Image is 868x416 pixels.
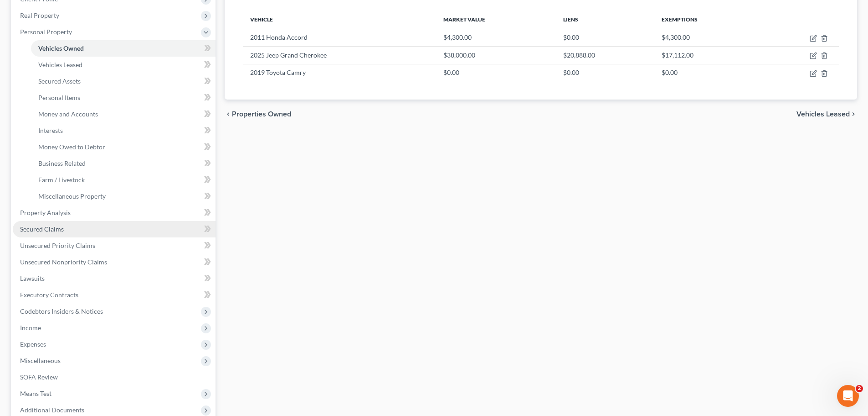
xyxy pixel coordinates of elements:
[243,64,436,81] td: 2019 Toyota Camry
[243,29,436,46] td: 2011 Honda Accord
[38,192,106,200] span: Miscellaneous Property
[31,172,216,188] a: Farm / Livestock
[654,64,761,81] td: $0.00
[13,221,216,237] a: Secured Claims
[38,94,80,101] span: Personal Items
[850,111,857,118] i: chevron_right
[20,274,45,282] span: Lawsuits
[556,11,654,29] th: Liens
[556,64,654,81] td: $0.00
[654,47,761,64] td: $17,112.00
[20,209,71,216] span: Property Analysis
[13,254,216,270] a: Unsecured Nonpriority Claims
[38,126,63,134] span: Interests
[243,11,436,29] th: Vehicle
[38,176,85,184] span: Farm / Livestock
[225,111,232,118] i: chevron_left
[436,64,556,81] td: $0.00
[13,287,216,303] a: Executory Contracts
[796,111,857,118] button: Vehicles Leased chevron_right
[31,90,216,106] a: Personal Items
[654,11,761,29] th: Exemptions
[556,47,654,64] td: $20,888.00
[856,385,863,392] span: 2
[38,61,82,68] span: Vehicles Leased
[436,29,556,46] td: $4,300.00
[225,111,291,118] button: chevron_left Properties Owned
[31,106,216,122] a: Money and Accounts
[31,188,216,205] a: Miscellaneous Property
[20,340,46,348] span: Expenses
[20,258,107,266] span: Unsecured Nonpriority Claims
[38,110,98,118] span: Money and Accounts
[31,122,216,139] a: Interests
[13,270,216,287] a: Lawsuits
[20,307,103,315] span: Codebtors Insiders & Notices
[556,29,654,46] td: $0.00
[20,28,72,36] span: Personal Property
[20,406,84,414] span: Additional Documents
[20,291,78,299] span: Executory Contracts
[38,143,105,151] span: Money Owed to Debtor
[20,11,59,19] span: Real Property
[38,44,84,52] span: Vehicles Owned
[38,77,81,85] span: Secured Assets
[20,357,61,364] span: Miscellaneous
[20,324,41,332] span: Income
[436,11,556,29] th: Market Value
[20,225,64,233] span: Secured Claims
[31,139,216,155] a: Money Owed to Debtor
[13,369,216,385] a: SOFA Review
[38,159,86,167] span: Business Related
[13,237,216,254] a: Unsecured Priority Claims
[13,205,216,221] a: Property Analysis
[31,73,216,90] a: Secured Assets
[31,40,216,57] a: Vehicles Owned
[20,373,58,381] span: SOFA Review
[796,111,850,118] span: Vehicles Leased
[654,29,761,46] td: $4,300.00
[31,155,216,172] a: Business Related
[436,47,556,64] td: $38,000.00
[20,390,51,397] span: Means Test
[243,47,436,64] td: 2025 Jeep Grand Cherokee
[20,242,95,249] span: Unsecured Priority Claims
[232,111,291,118] span: Properties Owned
[31,57,216,73] a: Vehicles Leased
[837,385,859,407] iframe: Intercom live chat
